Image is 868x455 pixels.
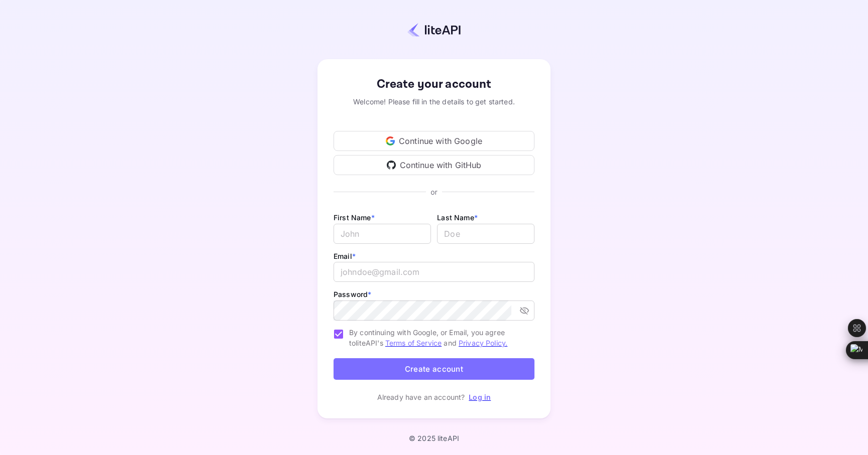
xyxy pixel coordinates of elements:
[334,290,371,298] label: Password
[377,392,465,402] p: Already have an account?
[437,213,478,222] label: Last Name
[334,213,375,222] label: First Name
[334,358,534,380] button: Create account
[385,339,442,347] a: Terms of Service
[469,393,491,401] a: Log in
[334,224,431,244] input: John
[409,434,459,442] p: © 2025 liteAPI
[459,339,507,347] a: Privacy Policy.
[515,301,533,320] button: toggle password visibility
[334,75,534,93] div: Create your account
[407,23,461,37] img: liteapi
[437,224,534,244] input: Doe
[334,252,356,260] label: Email
[334,131,534,151] div: Continue with Google
[334,155,534,175] div: Continue with GitHub
[349,327,526,348] span: By continuing with Google, or Email, you agree to liteAPI's and
[334,262,534,282] input: johndoe@gmail.com
[334,96,534,107] div: Welcome! Please fill in the details to get started.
